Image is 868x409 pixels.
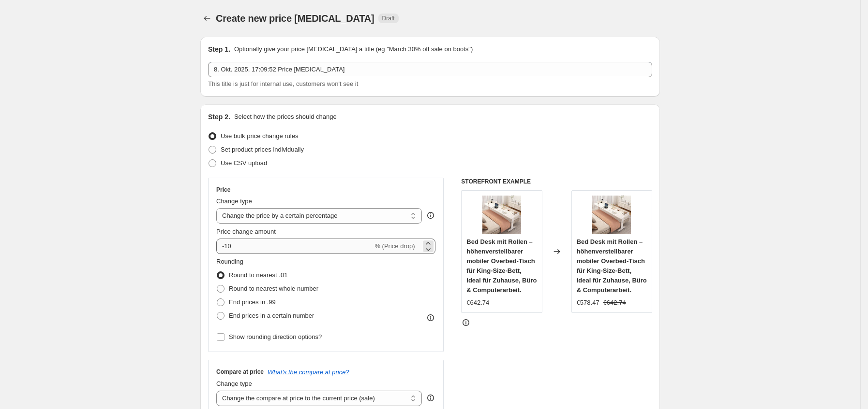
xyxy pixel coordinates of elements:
p: Select how the prices should change [234,112,337,122]
p: Optionally give your price [MEDICAL_DATA] a title (eg "March 30% off sale on boots") [234,44,473,54]
input: -15 [216,239,373,254]
span: Bed Desk mit Rollen – höhenverstellbarer mobiler Overbed-Tisch für King-Size-Bett, ideal für Zuha... [577,238,647,294]
span: Change type [216,380,252,387]
span: Price change amount [216,228,276,235]
span: Use CSV upload [221,159,267,167]
span: End prices in .99 [229,298,276,306]
span: Bed Desk mit Rollen – höhenverstellbarer mobiler Overbed-Tisch für King-Size-Bett, ideal für Zuha... [466,238,537,294]
div: €642.74 [466,298,489,308]
h6: STOREFRONT EXAMPLE [461,178,652,185]
span: Change type [216,197,252,205]
h2: Step 1. [208,44,230,54]
span: Create new price [MEDICAL_DATA] [216,13,374,24]
h3: Price [216,186,230,194]
span: % (Price drop) [374,242,415,250]
img: 71FY_K7-KXL_560ac7e9-8c07-4ef6-9ea4-e6ee1a708cd7_80x.jpg [482,196,521,234]
span: Use bulk price change rules [221,132,298,140]
span: Round to nearest whole number [229,285,318,292]
span: This title is just for internal use, customers won't see it [208,80,358,87]
span: Show rounding direction options? [229,333,322,340]
span: Draft [382,14,395,22]
span: End prices in a certain number [229,312,314,319]
div: help [426,393,435,403]
strike: €642.74 [603,298,626,308]
button: Price change jobs [200,12,214,25]
div: €578.47 [577,298,599,308]
h2: Step 2. [208,112,230,122]
button: What's the compare at price? [268,368,349,376]
span: Round to nearest .01 [229,271,287,279]
span: Rounding [216,258,243,265]
input: 30% off holiday sale [208,62,652,77]
span: Set product prices individually [221,146,304,153]
h3: Compare at price [216,368,264,376]
div: help [426,211,435,220]
img: 71FY_K7-KXL_560ac7e9-8c07-4ef6-9ea4-e6ee1a708cd7_80x.jpg [592,196,631,234]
